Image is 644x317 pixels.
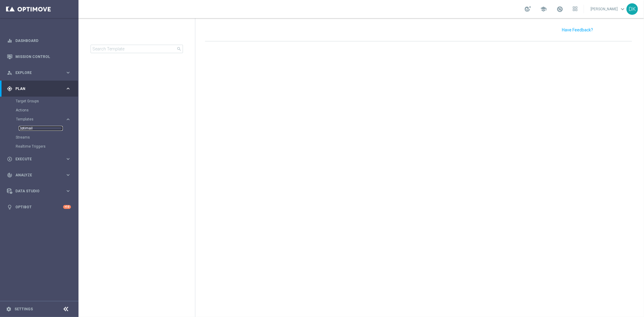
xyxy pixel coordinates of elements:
[6,306,11,312] i: settings
[15,157,65,161] span: Execute
[16,135,63,140] a: Streams
[7,205,71,210] button: lightbulb Optibot +10
[540,6,547,12] span: school
[7,54,71,59] button: Mission Control
[7,70,65,75] div: Explore
[65,70,71,75] i: keyboard_arrow_right
[16,133,78,142] div: Streams
[590,5,626,14] a: [PERSON_NAME]keyboard_arrow_down
[626,3,638,15] div: DK
[15,199,63,215] a: Optibot
[16,117,65,121] div: Templates
[15,189,65,193] span: Data Studio
[15,71,65,75] span: Explore
[16,117,59,121] span: Templates
[7,188,65,194] div: Data Studio
[7,70,12,75] i: person_search
[16,117,71,122] button: Templates keyboard_arrow_right
[7,33,71,49] div: Dashboard
[7,49,71,65] div: Mission Control
[16,144,63,149] a: Realtime Triggers
[7,38,12,43] i: equalizer
[63,205,71,209] div: +10
[91,45,183,53] input: Search Template
[7,204,12,210] i: lightbulb
[65,86,71,91] i: keyboard_arrow_right
[16,106,78,115] div: Actions
[7,157,71,162] button: play_circle_outline Execute keyboard_arrow_right
[7,199,71,215] div: Optibot
[7,156,12,162] i: play_circle_outline
[7,86,12,91] i: gps_fixed
[65,188,71,194] i: keyboard_arrow_right
[16,99,63,104] a: Target Groups
[15,33,71,49] a: Dashboard
[7,172,12,178] i: track_changes
[65,117,71,122] i: keyboard_arrow_right
[177,46,181,51] span: search
[16,97,78,106] div: Target Groups
[65,156,71,162] i: keyboard_arrow_right
[7,189,71,194] button: Data Studio keyboard_arrow_right
[7,86,65,91] div: Plan
[7,38,71,43] button: equalizer Dashboard
[7,156,65,162] div: Execute
[619,6,626,12] span: keyboard_arrow_down
[16,142,78,151] div: Realtime Triggers
[19,124,78,133] div: Optimail
[7,70,71,75] button: person_search Explore keyboard_arrow_right
[15,49,71,65] a: Mission Control
[7,172,65,178] div: Analyze
[562,28,593,32] input: Have Feedback?
[16,108,63,113] a: Actions
[15,87,65,91] span: Plan
[16,115,78,133] div: Templates
[14,307,33,311] a: Settings
[65,172,71,178] i: keyboard_arrow_right
[7,173,71,178] button: track_changes Analyze keyboard_arrow_right
[19,126,63,131] a: Optimail
[7,86,71,91] button: gps_fixed Plan keyboard_arrow_right
[15,173,65,177] span: Analyze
